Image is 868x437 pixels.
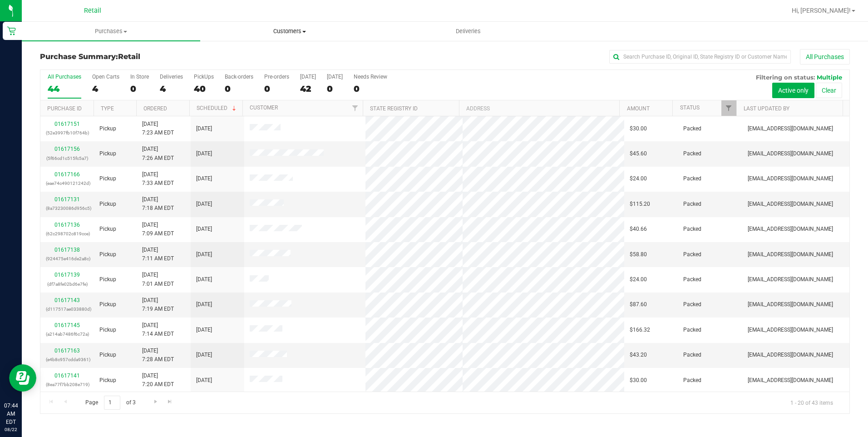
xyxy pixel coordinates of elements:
a: 01617131 [54,196,80,203]
span: Pickup [99,326,116,334]
span: $24.00 [630,174,647,183]
div: Pre-orders [264,74,289,80]
a: Go to the last page [163,396,177,408]
span: [DATE] 7:11 AM EDT [142,246,174,263]
a: Purchases [22,22,200,41]
span: [DATE] 7:18 AM EDT [142,195,174,213]
span: Retail [84,7,101,15]
span: [EMAIL_ADDRESS][DOMAIN_NAME] [748,124,833,133]
span: [EMAIL_ADDRESS][DOMAIN_NAME] [748,351,833,359]
span: Multiple [817,74,842,81]
span: [EMAIL_ADDRESS][DOMAIN_NAME] [748,250,833,259]
div: In Store [130,74,149,80]
a: Scheduled [197,105,238,111]
div: Deliveries [160,74,183,80]
div: Needs Review [354,74,387,80]
a: Go to the next page [149,396,162,408]
p: (62c298702c819cce) [46,229,89,238]
span: Pickup [99,225,116,233]
a: 01617143 [54,297,80,303]
div: 0 [264,84,289,94]
span: Filtering on status: [756,74,815,81]
div: Back-orders [225,74,253,80]
span: [DATE] 7:09 AM EDT [142,221,174,238]
span: [DATE] 7:01 AM EDT [142,271,174,288]
a: 01617139 [54,272,80,278]
a: Purchase ID [47,105,82,112]
a: 01617166 [54,171,80,178]
div: 0 [327,84,343,94]
span: Pickup [99,275,116,284]
p: 08/22 [4,426,18,433]
span: Pickup [99,124,116,133]
span: [DATE] [196,149,212,158]
a: Amount [627,105,650,112]
div: Open Carts [92,74,119,80]
span: [EMAIL_ADDRESS][DOMAIN_NAME] [748,300,833,309]
p: (df7a8fe02bd6e7fe) [46,280,89,288]
a: Customers [200,22,379,41]
span: 1 - 20 of 43 items [783,396,840,409]
p: (924475e416de2a8c) [46,254,89,263]
a: State Registry ID [370,105,418,112]
div: 0 [354,84,387,94]
span: Pickup [99,149,116,158]
div: [DATE] [327,74,343,80]
span: Pickup [99,376,116,385]
div: 4 [160,84,183,94]
p: (a214ab7486f6c72a) [46,330,89,338]
iframe: Resource center [9,364,36,392]
p: 07:44 AM EDT [4,402,18,426]
a: 01617145 [54,322,80,328]
span: [DATE] 7:19 AM EDT [142,296,174,313]
span: [EMAIL_ADDRESS][DOMAIN_NAME] [748,200,833,209]
div: [DATE] [300,74,316,80]
h3: Purchase Summary: [40,53,310,61]
button: Active only [772,83,814,98]
div: All Purchases [48,74,81,80]
span: $87.60 [630,300,647,309]
span: [DATE] [196,200,212,209]
p: (e4b8c957cdda9361) [46,355,89,364]
span: Packed [683,200,701,209]
a: Status [680,104,700,111]
a: Customer [250,104,278,111]
a: 01617138 [54,247,80,253]
span: Packed [683,351,701,359]
span: $43.20 [630,351,647,359]
span: [EMAIL_ADDRESS][DOMAIN_NAME] [748,376,833,385]
span: Pickup [99,174,116,183]
a: Filter [348,100,363,116]
input: 1 [104,396,120,410]
span: Hi, [PERSON_NAME]! [792,7,851,14]
p: (eae74c490121242d) [46,179,89,188]
span: Packed [683,376,701,385]
span: Deliveries [444,27,493,35]
span: [DATE] [196,250,212,259]
span: Packed [683,174,701,183]
span: [DATE] [196,376,212,385]
span: Packed [683,300,701,309]
span: [DATE] 7:33 AM EDT [142,170,174,188]
span: Pickup [99,250,116,259]
span: Page of 3 [78,396,143,410]
button: All Purchases [800,49,850,65]
a: Last Updated By [744,105,789,112]
div: 0 [225,84,253,94]
span: [EMAIL_ADDRESS][DOMAIN_NAME] [748,225,833,233]
span: $166.32 [630,326,650,334]
a: 01617163 [54,348,80,354]
span: Pickup [99,200,116,209]
a: Type [101,105,114,112]
span: [DATE] [196,326,212,334]
span: Packed [683,225,701,233]
span: Pickup [99,351,116,359]
div: PickUps [194,74,214,80]
span: Packed [683,275,701,284]
span: [DATE] [196,174,212,183]
span: [DATE] 7:23 AM EDT [142,120,174,137]
span: $40.66 [630,225,647,233]
span: Retail [118,52,140,61]
a: 01617141 [54,372,80,379]
span: $45.60 [630,149,647,158]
